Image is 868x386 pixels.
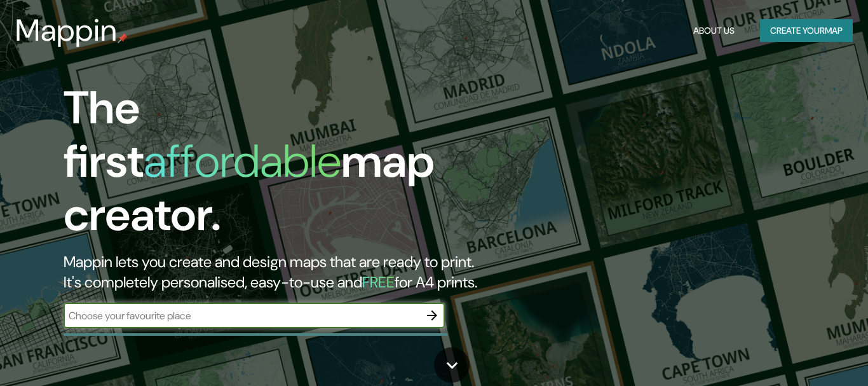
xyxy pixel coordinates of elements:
h1: The first map creator. [64,81,498,252]
h3: Mappin [15,13,118,48]
button: Create yourmap [760,19,853,43]
h1: affordable [144,132,341,191]
h5: FREE [362,272,395,292]
img: mappin-pin [118,33,128,43]
input: Choose your favourite place [64,308,419,323]
h2: Mappin lets you create and design maps that are ready to print. It's completely personalised, eas... [64,252,498,293]
button: About Us [688,19,740,43]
